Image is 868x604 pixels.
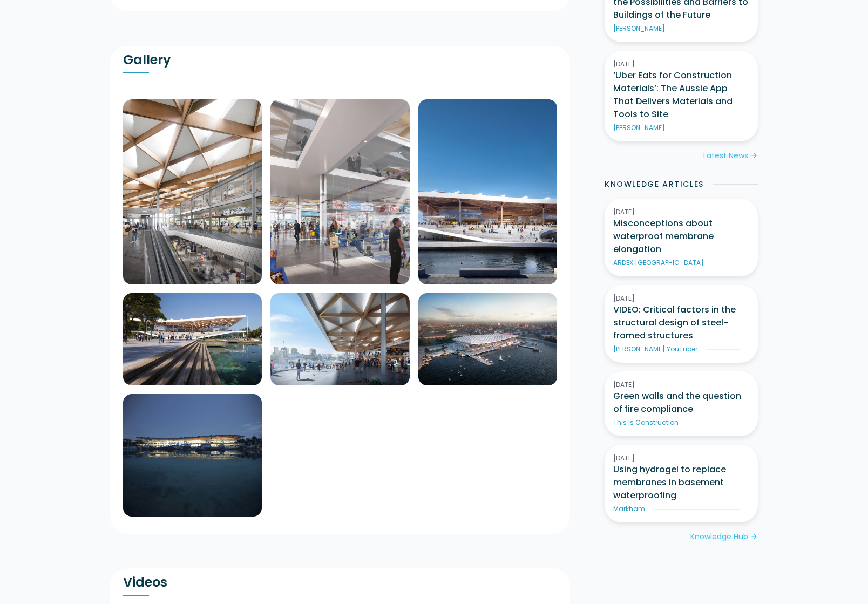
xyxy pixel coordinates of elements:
[613,59,749,69] div: [DATE]
[613,294,749,303] div: [DATE]
[605,179,704,190] h2: Knowledge Articles
[605,285,758,363] a: [DATE]VIDEO: Critical factors in the structural design of steel-framed structures[PERSON_NAME] Yo...
[613,217,749,256] h3: Misconceptions about waterproof membrane elongation
[613,453,749,463] div: [DATE]
[605,51,758,141] a: [DATE]‘Uber Eats for Construction Materials’: The Aussie App That Delivers Materials and Tools to...
[605,371,758,436] a: [DATE]Green walls and the question of fire complianceThis Is Construction
[613,123,665,133] div: [PERSON_NAME]
[123,52,340,68] h2: Gallery
[690,531,758,542] a: Knowledge Hubarrow_forward
[613,418,679,427] div: This Is Construction
[613,207,749,217] div: [DATE]
[605,199,758,276] a: [DATE]Misconceptions about waterproof membrane elongationARDEX [GEOGRAPHIC_DATA]
[750,532,758,542] div: arrow_forward
[613,380,749,390] div: [DATE]
[613,463,749,502] h3: Using hydrogel to replace membranes in basement waterproofing
[613,303,749,342] h3: VIDEO: Critical factors in the structural design of steel-framed structures
[613,504,645,514] div: Markham
[605,445,758,522] a: [DATE]Using hydrogel to replace membranes in basement waterproofingMarkham
[613,69,749,121] h3: ‘Uber Eats for Construction Materials’: The Aussie App That Delivers Materials and Tools to Site
[703,150,748,161] div: Latest News
[613,390,749,416] h3: Green walls and the question of fire compliance
[613,344,697,354] div: [PERSON_NAME] YouTuber
[613,258,704,268] div: ARDEX [GEOGRAPHIC_DATA]
[123,574,340,591] h2: Videos
[703,150,758,161] a: Latest Newsarrow_forward
[613,24,665,33] div: [PERSON_NAME]
[690,531,748,542] div: Knowledge Hub
[750,151,758,161] div: arrow_forward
